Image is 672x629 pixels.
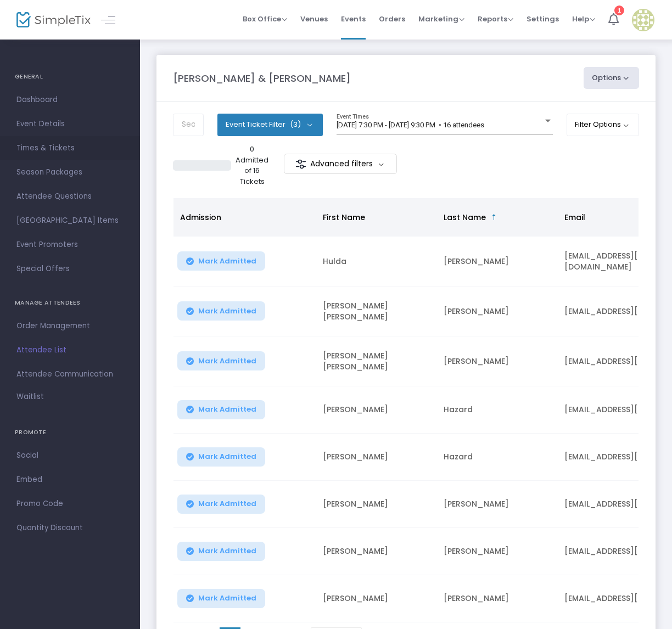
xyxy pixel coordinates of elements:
h4: PROMOTE [15,422,125,443]
span: [GEOGRAPHIC_DATA] Items [16,214,124,228]
m-panel-title: [PERSON_NAME] & [PERSON_NAME] [173,71,351,86]
span: Sortable [490,213,499,222]
span: Social [16,448,124,463]
td: [PERSON_NAME] [437,528,558,575]
span: Mark Admitted [198,405,256,414]
span: Events [341,5,366,33]
td: Hazard [437,386,558,434]
button: Mark Admitted [177,542,265,561]
button: Event Ticket Filter(3) [217,114,323,136]
button: Filter Options [567,114,640,136]
span: [DATE] 7:30 PM - [DATE] 9:30 PM • 16 attendees [337,121,484,129]
span: Settings [527,5,559,33]
span: Venues [300,5,328,33]
span: Quantity Discount [16,521,124,535]
span: Email [564,212,585,223]
span: Mark Admitted [198,547,256,555]
button: Mark Admitted [177,301,265,321]
span: Mark Admitted [198,452,256,461]
td: [PERSON_NAME] [316,528,437,575]
span: Promo Code [16,497,124,511]
td: Hazard [437,434,558,481]
button: Mark Admitted [177,495,265,514]
input: Search by name, order number, email, ip address [173,114,204,136]
span: Waitlist [16,391,44,402]
p: 0 Admitted of 16 Tickets [236,144,268,187]
span: Attendee List [16,343,124,357]
span: Marketing [418,14,464,24]
td: [PERSON_NAME] [437,287,558,336]
td: [PERSON_NAME] [316,434,437,481]
h4: MANAGE ATTENDEES [15,292,125,314]
button: Options [584,67,640,89]
span: First Name [323,212,365,223]
span: Last Name [444,212,486,223]
span: Mark Admitted [198,594,256,603]
h4: GENERAL [15,66,125,88]
td: [PERSON_NAME] [316,481,437,528]
span: Attendee Questions [16,189,124,204]
span: Order Management [16,319,124,333]
td: [PERSON_NAME] [437,237,558,287]
span: Mark Admitted [198,499,256,508]
span: Box Office [243,14,287,24]
td: [PERSON_NAME] [316,575,437,622]
td: [PERSON_NAME] [437,575,558,622]
m-button: Advanced filters [284,154,397,174]
button: Mark Admitted [177,447,265,467]
td: [PERSON_NAME] [PERSON_NAME] [316,336,437,386]
span: Mark Admitted [198,257,256,266]
span: Event Promoters [16,238,124,252]
span: Event Details [16,117,124,131]
button: Mark Admitted [177,400,265,419]
td: [PERSON_NAME] [437,481,558,528]
span: Embed [16,473,124,487]
img: filter [295,159,306,170]
span: Orders [379,5,405,33]
td: [PERSON_NAME] [437,336,558,386]
button: Mark Admitted [177,589,265,608]
td: Hulda [316,237,437,287]
div: Data table [173,198,639,622]
span: Dashboard [16,93,124,107]
span: (3) [290,120,301,129]
td: [PERSON_NAME] [316,386,437,434]
span: Mark Admitted [198,307,256,316]
span: Special Offers [16,262,124,276]
button: Mark Admitted [177,351,265,370]
span: Help [572,14,595,24]
span: Reports [478,14,513,24]
td: [PERSON_NAME] [PERSON_NAME] [316,287,437,336]
span: Attendee Communication [16,367,124,381]
span: Mark Admitted [198,357,256,366]
button: Mark Admitted [177,251,265,271]
span: Season Packages [16,165,124,179]
span: Times & Tickets [16,141,124,155]
span: Admission [180,212,221,223]
div: 1 [614,5,624,15]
